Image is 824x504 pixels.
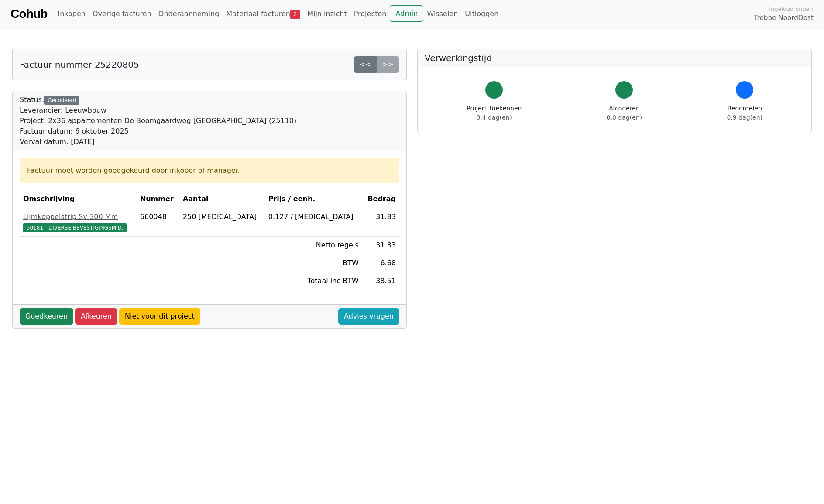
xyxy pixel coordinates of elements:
td: Netto regels [265,237,362,254]
div: Leverancier: Leeuwbouw [20,105,296,116]
a: Projecten [350,5,390,23]
td: 38.51 [362,272,399,290]
td: Totaal inc BTW [265,272,362,290]
span: 0.9 dag(en) [727,114,762,121]
td: 660048 [137,208,179,237]
td: 6.68 [362,254,399,272]
a: << [354,56,377,73]
td: 31.83 [362,237,399,254]
span: 50181 - DIVERSE BEVESTIGINGSMID. [23,223,127,232]
a: Afkeuren [75,308,117,325]
div: Status: [20,95,296,147]
h5: Factuur nummer 25220805 [20,59,139,70]
span: 0.4 dag(en) [477,114,512,121]
th: Omschrijving [20,190,137,208]
div: Factuur moet worden goedgekeurd door inkoper of manager. [27,165,392,176]
div: Lijmkoppelstrip Sv 300 Mm [23,212,133,222]
a: Onderaanneming [155,5,223,23]
a: Niet voor dit project [119,308,200,325]
div: 0.127 / [MEDICAL_DATA] [268,212,359,222]
th: Aantal [179,190,265,208]
h5: Verwerkingstijd [425,53,804,63]
div: Afcoderen [607,104,642,122]
th: Prijs / eenh. [265,190,362,208]
a: Goedkeuren [20,308,73,325]
span: Ingelogd onder: [769,5,814,13]
a: Lijmkoppelstrip Sv 300 Mm50181 - DIVERSE BEVESTIGINGSMID. [23,212,133,233]
div: Verval datum: [DATE] [20,137,296,147]
a: Inkopen [54,5,89,23]
th: Nummer [137,190,179,208]
div: Project toekennen [467,104,522,122]
div: 250 [MEDICAL_DATA] [183,212,261,222]
span: 0.0 dag(en) [607,114,642,121]
div: Beoordelen [727,104,762,122]
a: Overige facturen [89,5,155,23]
a: Materiaal facturen2 [223,5,304,23]
div: Factuur datum: 6 oktober 2025 [20,126,296,137]
th: Bedrag [362,190,399,208]
div: Gecodeerd [44,96,79,105]
a: Admin [390,5,423,22]
div: Project: 2x36 appartementen De Boomgaardweg [GEOGRAPHIC_DATA] (25110) [20,116,296,126]
td: 31.83 [362,208,399,237]
td: BTW [265,254,362,272]
span: Trebbe NoordOost [754,13,814,23]
a: Cohub [10,3,47,24]
span: 2 [290,10,300,19]
a: Wisselen [423,5,461,23]
a: Uitloggen [461,5,502,23]
a: Advies vragen [338,308,399,325]
a: Mijn inzicht [304,5,350,23]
